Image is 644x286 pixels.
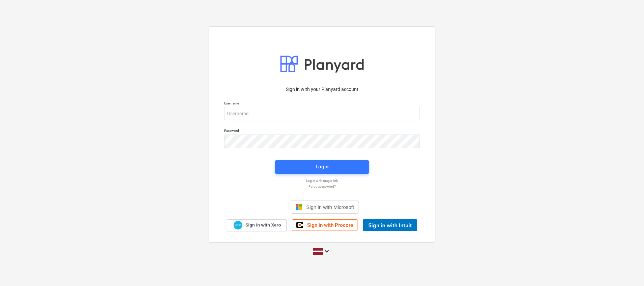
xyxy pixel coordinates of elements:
input: Username [224,107,420,120]
a: Forgot password? [221,184,423,189]
a: Log in with magic link [221,178,423,183]
a: Sign in with Xero [227,219,287,231]
i: keyboard_arrow_down [323,247,331,255]
img: Xero logo [234,221,242,230]
button: Login [275,160,369,174]
p: Username [224,101,420,107]
div: Login [316,162,328,171]
p: Password [224,128,420,134]
span: Sign in with Procore [307,222,353,228]
img: Microsoft logo [295,204,302,210]
span: Sign in with Xero [245,222,281,228]
a: Sign in with Procore [292,219,357,231]
p: Sign in with your Planyard account [224,86,420,93]
span: Sign in with Microsoft [306,204,354,210]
